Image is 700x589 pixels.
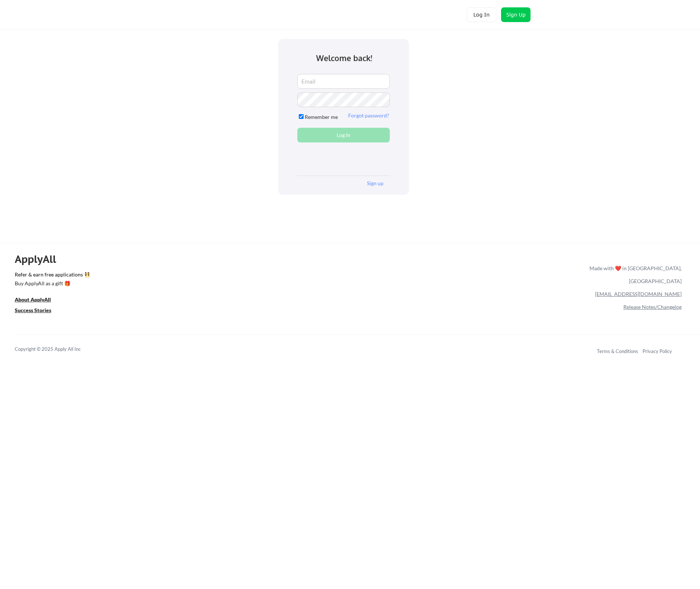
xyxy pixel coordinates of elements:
[361,180,389,187] button: Sign up
[297,74,390,89] input: Email
[597,348,638,354] a: Terms & Conditions
[297,128,390,142] button: Log In
[501,7,531,22] button: Sign Up
[643,348,672,354] a: Privacy Policy
[15,346,99,353] div: Copyright © 2025 Apply All Inc
[15,296,51,303] u: About ApplyAll
[467,7,496,22] button: Log In
[302,52,387,64] div: Welcome back!
[15,253,64,265] div: ApplyAll
[15,281,88,286] div: Buy ApplyAll as a gift 🎁
[595,291,682,297] a: [EMAIL_ADDRESS][DOMAIN_NAME]
[347,112,390,119] button: Forgot password?
[15,307,61,316] a: Success Stories
[15,307,51,313] u: Success Stories
[15,272,435,280] a: Refer & earn free applications 👯‍♀️
[623,304,682,310] a: Release Notes/Changelog
[305,114,338,120] label: Remember me
[15,280,88,289] a: Buy ApplyAll as a gift 🎁
[15,296,61,305] a: About ApplyAll
[587,262,682,288] div: Made with ❤️ in [GEOGRAPHIC_DATA], [GEOGRAPHIC_DATA]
